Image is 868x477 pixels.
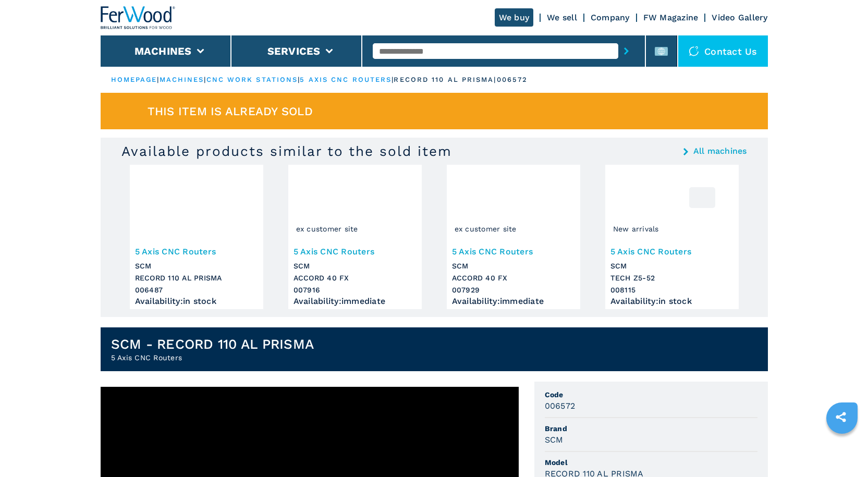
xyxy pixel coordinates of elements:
span: This item is already sold [148,105,313,117]
h3: 5 Axis CNC Routers [135,246,258,258]
span: Code [545,389,757,400]
div: Availability : immediate [294,299,417,304]
a: 5 Axis CNC Routers SCM TECH Z5-52New arrivals0081155 Axis CNC RoutersSCMTECH Z5-52008115Availabil... [605,165,739,309]
h3: 006572 [545,400,576,412]
p: record 110 al prisma | [394,75,496,84]
p: 006572 [497,75,528,84]
a: machines [160,76,204,83]
div: Contact us [678,35,768,67]
a: 5 Axis CNC Routers SCM ACCORD 40 FXex customer site5 Axis CNC RoutersSCMACCORD 40 FX007929Availab... [447,165,580,309]
span: | [298,76,300,83]
h3: 5 Axis CNC Routers [294,246,417,258]
h3: SCM RECORD 110 AL PRISMA 006487 [135,260,258,296]
button: Services [267,45,321,57]
a: All machines [693,147,747,155]
a: FW Magazine [643,13,699,22]
a: Video Gallery [712,13,767,22]
h2: 5 Axis CNC Routers [111,352,314,363]
img: Contact us [689,46,699,56]
div: Availability : immediate [452,299,575,304]
span: ex customer site [294,221,361,237]
h3: Available products similar to the sold item [121,143,452,160]
iframe: Chat [824,430,860,469]
a: 5 Axis CNC Routers SCM RECORD 110 AL PRISMA5 Axis CNC RoutersSCMRECORD 110 AL PRISMA006487Availab... [130,165,263,309]
span: Brand [545,423,757,434]
span: | [157,76,159,83]
div: Availability : in stock [135,299,258,304]
span: | [392,76,394,83]
button: submit-button [618,39,634,63]
span: New arrivals [610,221,662,237]
a: HOMEPAGE [111,76,157,83]
h3: SCM ACCORD 40 FX 007916 [294,260,417,296]
a: 5 Axis CNC Routers SCM ACCORD 40 FXex customer site5 Axis CNC RoutersSCMACCORD 40 FX007916Availab... [288,165,422,309]
a: Company [591,13,630,22]
a: 5 axis cnc routers [300,76,392,83]
a: We sell [547,13,577,22]
span: | [204,76,206,83]
span: Model [545,457,757,468]
a: We buy [495,8,534,27]
a: sharethis [828,404,854,430]
a: cnc work stations [206,76,298,83]
h1: SCM - RECORD 110 AL PRISMA [111,336,314,352]
img: Ferwood [101,6,176,29]
h3: 5 Axis CNC Routers [452,246,575,258]
h3: SCM TECH Z5-52 008115 [610,260,733,296]
button: Machines [135,45,192,57]
div: Availability : in stock [610,299,733,304]
h3: SCM [545,434,564,446]
h3: SCM ACCORD 40 FX 007929 [452,260,575,296]
span: ex customer site [452,221,519,237]
h3: 5 Axis CNC Routers [610,246,733,258]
